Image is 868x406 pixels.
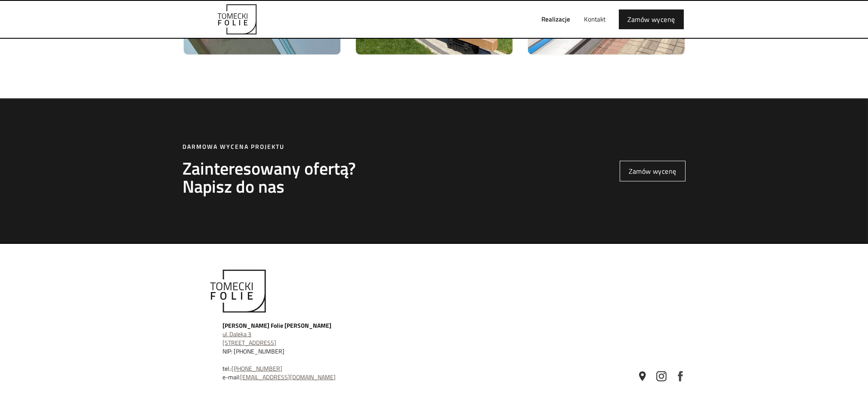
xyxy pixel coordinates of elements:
a: Zamów wycenę [619,9,684,29]
div: NIP: [PHONE_NUMBER] tel.: e-mail: [223,321,482,381]
a: ul. Daleka 3[STREET_ADDRESS] [223,329,277,347]
a: Realizacje [534,6,577,33]
a: [PHONE_NUMBER] [232,364,283,373]
a: [EMAIL_ADDRESS][DOMAIN_NAME] [241,372,336,381]
a: Kontakt [577,6,612,33]
a: Zamów wycenę [620,161,686,181]
div: Darmowa wycena projektu [183,142,356,151]
strong: [PERSON_NAME] Folie [PERSON_NAME] [223,321,332,330]
h2: Zainteresowany ofertą? Napisz do nas [183,160,356,196]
